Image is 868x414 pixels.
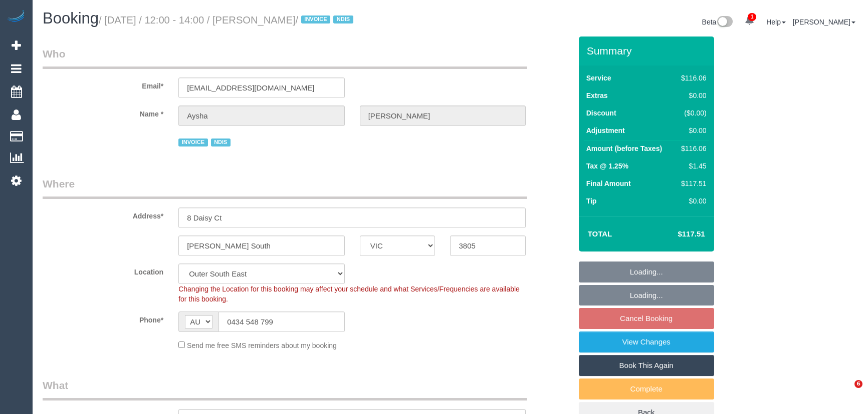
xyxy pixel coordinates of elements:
span: INVOICE [178,138,207,146]
a: Help [766,18,786,26]
div: $0.00 [677,125,706,135]
label: Discount [586,108,616,118]
small: / [DATE] / 12:00 - 14:00 / [PERSON_NAME] [99,14,356,25]
a: View Changes [579,331,714,352]
h4: $117.51 [647,230,705,238]
div: $116.06 [677,143,706,153]
h3: Summary [587,45,709,56]
img: Automaid Logo [6,10,26,24]
label: Adjustment [586,125,625,135]
span: Changing the Location for this booking may affect your schedule and what Services/Frequencies are... [178,285,520,303]
span: 1 [748,13,756,21]
a: Beta [702,18,733,26]
input: Last Name* [360,105,526,126]
input: Phone* [219,311,345,332]
span: / [296,14,356,25]
img: New interface [716,16,733,29]
span: Send me free SMS reminders about my booking [187,341,337,349]
input: First Name* [178,105,345,126]
input: Suburb* [178,235,345,256]
span: NDIS [211,138,231,146]
span: 6 [854,380,862,388]
label: Tax @ 1.25% [586,161,628,171]
div: $117.51 [677,178,706,188]
label: Location [35,263,171,277]
div: $0.00 [677,90,706,100]
label: Amount (before Taxes) [586,143,662,153]
input: Email* [178,77,345,98]
div: $0.00 [677,196,706,206]
span: Booking [43,9,99,27]
span: INVOICE [301,15,330,23]
legend: Who [43,46,527,69]
strong: Total [588,229,612,238]
legend: Where [43,176,527,199]
label: Extras [586,90,608,100]
legend: What [43,378,527,400]
div: ($0.00) [677,108,706,118]
a: [PERSON_NAME] [793,18,855,26]
label: Final Amount [586,178,631,188]
a: Book This Again [579,355,714,376]
label: Tip [586,196,597,206]
div: $1.45 [677,161,706,171]
label: Service [586,73,611,83]
span: NDIS [333,15,353,23]
iframe: Intercom live chat [834,380,858,404]
a: 1 [740,10,759,32]
label: Phone* [35,311,171,325]
label: Address* [35,207,171,221]
div: $116.06 [677,73,706,83]
input: Post Code* [450,235,526,256]
label: Email* [35,77,171,91]
label: Name * [35,105,171,119]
